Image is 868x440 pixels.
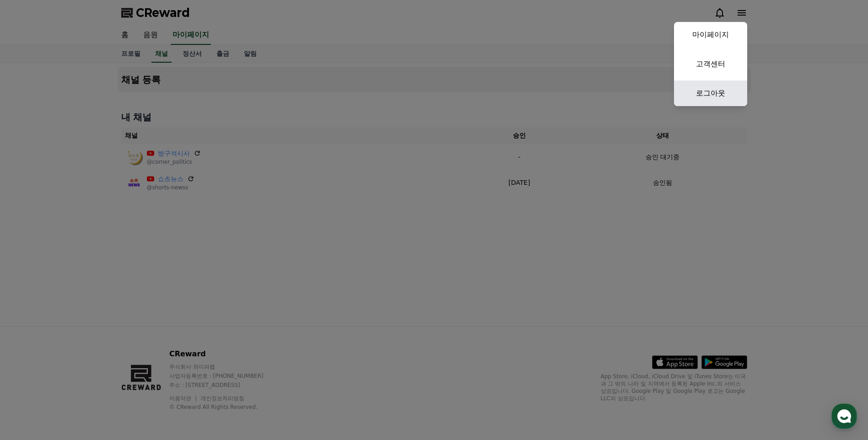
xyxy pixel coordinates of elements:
[118,290,176,313] a: 설정
[674,22,747,106] button: 마이페이지 고객센터 로그아웃
[84,304,95,311] span: 대화
[674,51,747,77] a: 고객센터
[60,290,118,313] a: 대화
[3,290,60,313] a: 홈
[141,304,152,311] span: 설정
[674,22,747,48] a: 마이페이지
[674,80,747,106] a: 로그아웃
[29,304,34,311] span: 홈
